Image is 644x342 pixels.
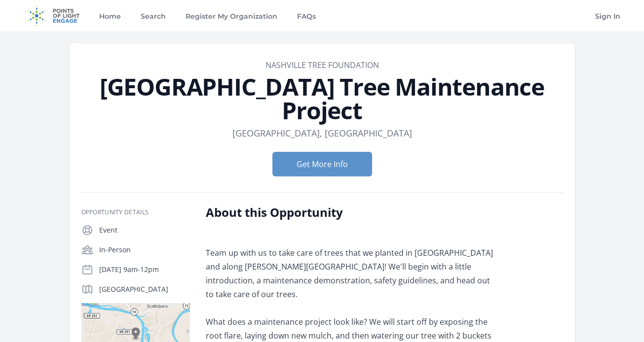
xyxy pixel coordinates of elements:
[81,208,190,216] h3: Opportunity Details
[99,225,190,235] p: Event
[99,284,190,294] p: [GEOGRAPHIC_DATA]
[81,75,563,122] h1: [GEOGRAPHIC_DATA] Tree Maintenance Project
[99,265,190,274] p: [DATE] 9am-12pm
[265,60,379,70] a: Nashville Tree Foundation
[99,245,190,255] p: In-Person
[206,205,494,220] h2: About this Opportunity
[232,126,412,140] dd: [GEOGRAPHIC_DATA], [GEOGRAPHIC_DATA]
[272,152,372,176] button: Get More Info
